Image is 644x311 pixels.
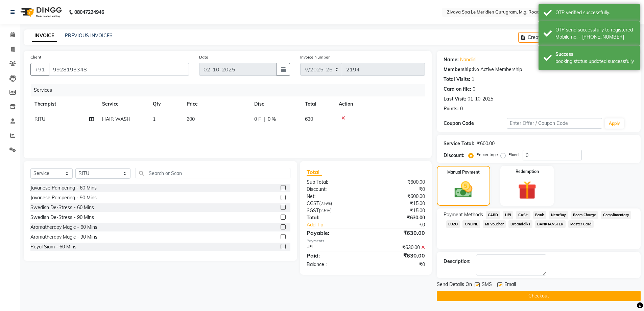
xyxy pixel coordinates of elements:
[444,66,473,73] div: Membership:
[335,96,425,112] th: Action
[460,105,463,112] div: 0
[468,95,493,103] div: 01-10-2025
[483,220,506,228] span: MI Voucher
[302,251,366,260] div: Paid:
[366,200,430,207] div: ₹15.00
[30,234,97,241] div: Aromatherapy Magic - 90 Mins
[444,105,459,112] div: Points:
[444,86,471,93] div: Card on file:
[508,152,519,158] label: Fixed
[437,291,641,301] button: Checkout
[302,193,366,200] div: Net:
[460,56,476,63] a: Nandini
[301,96,335,112] th: Total
[503,211,513,219] span: UPI
[444,56,459,63] div: Name:
[446,220,460,228] span: LUZO
[366,229,430,237] div: ₹630.00
[302,186,366,193] div: Discount:
[512,179,542,202] img: _gift.svg
[32,30,57,42] a: INVOICE
[533,211,546,219] span: Bank
[366,186,430,193] div: ₹0
[136,168,291,178] input: Search or Scan
[305,116,313,122] span: 630
[366,193,430,200] div: ₹600.00
[30,194,97,201] div: Javanese Pampering - 90 Mins
[366,261,430,268] div: ₹0
[366,214,430,221] div: ₹630.00
[518,32,557,43] button: Create New
[476,152,498,158] label: Percentage
[444,95,466,103] div: Last Visit:
[17,3,64,22] img: logo
[568,220,594,228] span: Master Card
[264,116,265,123] span: |
[444,258,471,265] div: Description:
[74,3,104,22] b: 08047224946
[507,118,602,129] input: Enter Offer / Coupon Code
[30,63,49,76] button: +91
[555,58,635,65] div: booking status updated successfully
[555,9,635,16] div: OTP verified successfully.
[444,140,474,147] div: Service Total:
[601,211,631,219] span: Complimentary
[65,32,113,39] a: PREVIOUS INVOICES
[486,211,500,219] span: CARD
[377,221,430,228] div: ₹0
[149,96,183,112] th: Qty
[473,86,475,93] div: 0
[516,169,539,175] label: Redemption
[307,238,425,244] div: Payments
[30,214,94,221] div: Swedish De-Stress - 90 Mins
[444,211,483,218] span: Payment Methods
[30,54,41,60] label: Client
[30,96,98,112] th: Therapist
[302,221,376,228] a: Add Tip
[444,120,507,127] div: Coupon Code
[462,220,480,228] span: ONLINE
[183,96,250,112] th: Price
[449,179,478,200] img: _cash.svg
[302,244,366,251] div: UPI
[437,281,472,289] span: Send Details On
[300,54,330,60] label: Invoice Number
[320,208,330,213] span: 2.5%
[447,169,480,175] label: Manual Payment
[444,66,634,73] div: No Active Membership
[268,116,276,123] span: 0 %
[549,211,568,219] span: NearBuy
[254,116,261,123] span: 0 F
[307,207,319,214] span: SGST
[535,220,566,228] span: BANKTANSFER
[477,140,495,147] div: ₹600.00
[302,214,366,221] div: Total:
[302,261,366,268] div: Balance :
[366,251,430,260] div: ₹630.00
[302,207,366,214] div: ( )
[555,26,635,41] div: OTP send successfully to registered Mobile no. - 919928193348
[302,200,366,207] div: ( )
[34,116,45,122] span: RITU
[508,220,532,228] span: Dreamfolks
[199,54,208,60] label: Date
[516,211,530,219] span: CASH
[307,200,319,206] span: CGST
[302,179,366,186] div: Sub Total:
[250,96,301,112] th: Disc
[153,116,156,122] span: 1
[30,224,97,231] div: Aromatherapy Magic - 60 Mins
[444,152,464,159] div: Discount:
[30,184,97,192] div: Javanese Pampering - 60 Mins
[98,96,149,112] th: Service
[320,201,331,206] span: 2.5%
[366,179,430,186] div: ₹600.00
[605,118,624,129] button: Apply
[504,281,516,289] span: Email
[302,229,366,237] div: Payable:
[482,281,492,289] span: SMS
[307,169,322,176] span: Total
[472,76,474,83] div: 1
[30,243,76,250] div: Royal Siam - 60 Mins
[571,211,598,219] span: Room Charge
